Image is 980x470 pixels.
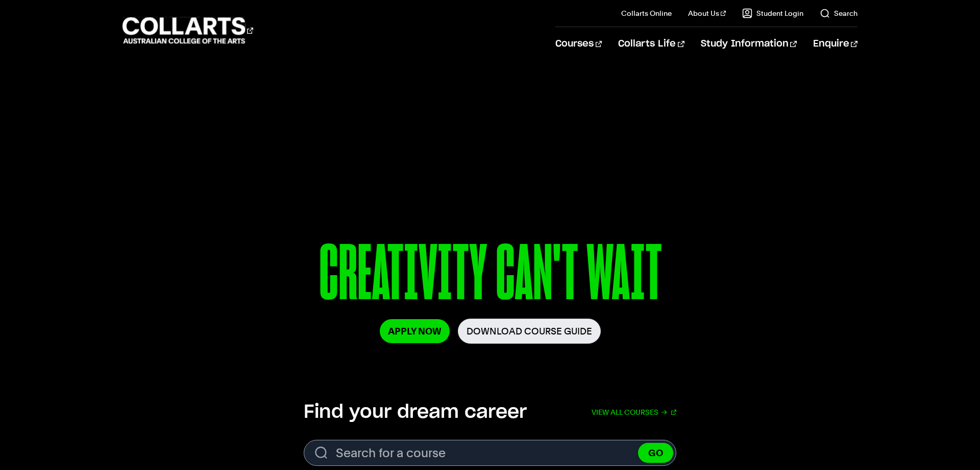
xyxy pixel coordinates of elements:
[813,27,857,61] a: Enquire
[688,8,726,18] a: About Us
[621,8,672,18] a: Collarts Online
[122,16,253,45] div: Go to homepage
[618,27,684,61] a: Collarts Life
[304,440,676,466] form: Search
[820,8,857,18] a: Search
[304,440,676,466] input: Search for a course
[458,319,601,344] a: Download Course Guide
[304,401,527,423] h2: Find your dream career
[592,401,676,423] a: View all courses
[742,8,803,18] a: Student Login
[380,319,450,343] a: Apply Now
[555,27,602,61] a: Courses
[701,27,797,61] a: Study Information
[638,443,673,463] button: GO
[206,234,774,319] p: CREATIVITY CAN'T WAIT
